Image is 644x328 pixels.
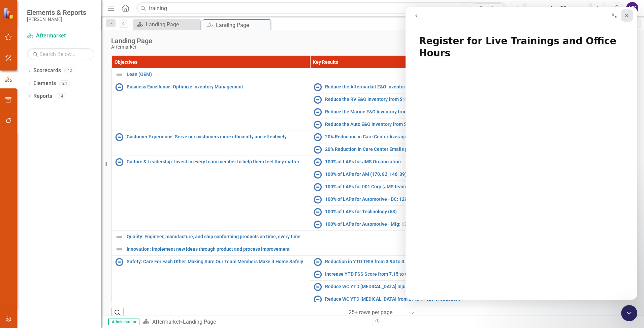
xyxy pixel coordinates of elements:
[111,37,152,45] div: Landing Page
[127,72,307,77] a: Lean (OEM)
[33,80,56,87] a: Elements
[314,183,322,191] img: Not Started
[115,233,123,241] img: Not Defined
[146,20,199,29] div: Landing Page
[471,3,504,13] a: Search
[3,7,15,19] img: ClearPoint Strategy
[314,83,322,91] img: Not Started
[112,69,310,81] td: Double-Click to Edit Right Click for Context Menu
[314,133,322,141] img: Not Started
[27,48,94,60] input: Search Below...
[314,145,322,154] img: Not Started
[135,20,199,29] a: Landing Page
[115,83,123,91] img: Not Started
[127,84,307,89] a: Business Excellence: Optimize Inventory Management
[314,220,322,228] img: Not Started
[33,92,52,100] a: Reports
[626,2,638,14] button: MC
[621,305,637,321] iframe: Intercom live chat
[112,231,310,243] td: Double-Click to Edit Right Click for Context Menu
[314,120,322,129] img: Not Started
[111,45,152,50] div: Aftermarket
[56,93,66,99] div: 14
[152,319,180,325] a: Aftermarket
[127,247,307,252] a: Innovation: Implement new ideas through product and process improvement
[127,234,307,239] a: Quality: Engineer, manufacture, and ship conforming products on time, every time
[115,133,123,141] img: Not Started
[314,270,322,278] img: Not Started
[33,67,61,75] a: Scorecards
[115,258,123,266] img: Not Started
[115,245,123,253] img: Not Defined
[528,4,587,12] div: Jun-25
[127,134,307,139] a: Customer Experience: Serve our customers more efficiently and effectively
[314,195,322,203] img: Not Started
[112,131,310,156] td: Double-Click to Edit Right Click for Context Menu
[112,156,310,231] td: Double-Click to Edit Right Click for Context Menu
[406,7,637,300] iframe: Intercom live chat
[59,81,70,86] div: 24
[525,2,590,14] button: Jun-25
[115,158,123,166] img: Not Started
[314,283,322,291] img: Not Started
[108,319,139,325] span: Administrator
[314,108,322,116] img: Not Started
[136,2,506,14] input: Search ClearPoint...
[314,158,322,166] img: Not Started
[112,81,310,131] td: Double-Click to Edit Right Click for Context Menu
[112,256,310,306] td: Double-Click to Edit Right Click for Context Menu
[27,32,94,40] a: Aftermarket
[314,208,322,216] img: Not Started
[115,71,123,79] img: Not Defined
[314,258,322,266] img: Not Started
[64,68,75,74] div: 42
[183,319,216,325] div: Landing Page
[127,159,307,164] a: Culture & Leadership: Invest in every team member to help them feel they matter
[27,8,86,17] span: Elements & Reports
[314,170,322,179] img: Not Started
[314,295,322,303] img: Not Started
[216,21,269,29] div: Landing Page
[27,17,86,22] small: [PERSON_NAME]
[127,259,307,264] a: Safety: Care For Each Other, Making Sure Our Team Members Make it Home Safely
[143,318,367,326] div: »
[314,95,322,104] img: Not Started
[112,243,310,256] td: Double-Click to Edit Right Click for Context Menu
